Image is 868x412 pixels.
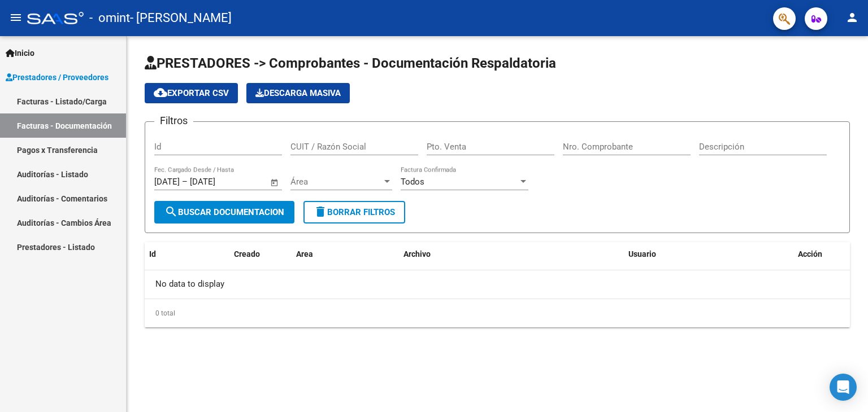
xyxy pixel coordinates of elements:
[845,11,859,24] mat-icon: person
[290,177,382,187] span: Área
[255,88,341,98] span: Descarga Masiva
[164,207,284,217] span: Buscar Documentacion
[246,83,350,103] app-download-masive: Descarga masiva de comprobantes (adjuntos)
[190,177,245,187] input: Fecha fin
[314,207,395,217] span: Borrar Filtros
[145,83,238,103] button: Exportar CSV
[154,177,180,187] input: Fecha inicio
[624,242,793,266] datatable-header-cell: Usuario
[154,86,167,99] mat-icon: cloud_download
[798,249,822,258] span: Acción
[154,88,229,98] span: Exportar CSV
[6,47,34,59] span: Inicio
[296,249,313,258] span: Area
[9,11,23,24] mat-icon: menu
[268,176,281,189] button: Open calendar
[830,374,857,401] div: Open Intercom Messenger
[164,205,178,218] mat-icon: search
[149,249,156,258] span: Id
[6,71,108,84] span: Prestadores / Proveedores
[793,242,850,266] datatable-header-cell: Acción
[234,249,260,258] span: Creado
[314,205,327,218] mat-icon: delete
[154,113,193,129] h3: Filtros
[130,6,232,30] span: - [PERSON_NAME]
[229,242,292,266] datatable-header-cell: Creado
[401,177,424,187] span: Todos
[182,177,188,187] span: –
[303,201,405,223] button: Borrar Filtros
[154,201,294,223] button: Buscar Documentacion
[145,299,850,327] div: 0 total
[399,242,624,266] datatable-header-cell: Archivo
[246,83,350,103] button: Descarga Masiva
[145,55,556,71] span: PRESTADORES -> Comprobantes - Documentación Respaldatoria
[292,242,399,266] datatable-header-cell: Area
[89,6,130,30] span: - omint
[145,242,190,266] datatable-header-cell: Id
[145,270,850,299] div: No data to display
[403,249,431,258] span: Archivo
[628,249,656,258] span: Usuario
